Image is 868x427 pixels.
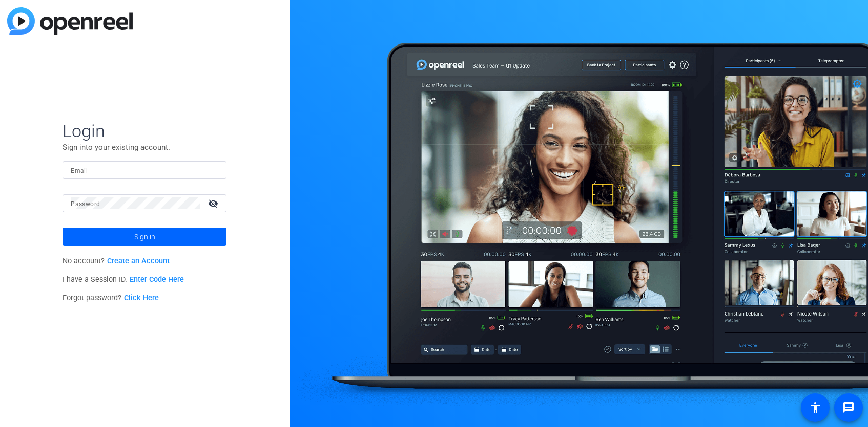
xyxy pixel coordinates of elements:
[63,120,226,142] span: Login
[107,257,170,265] a: Create an Account
[842,401,855,414] mat-icon: message
[71,200,100,208] mat-label: Password
[63,294,159,302] span: Forgot password?
[63,142,226,153] p: Sign into your existing account.
[71,164,218,176] input: Enter Email Address
[63,257,170,265] span: No account?
[63,275,184,284] span: I have a Session ID.
[124,294,159,302] a: Click Here
[63,228,226,246] button: Sign in
[202,196,226,211] mat-icon: visibility_off
[71,167,88,174] mat-label: Email
[130,275,184,284] a: Enter Code Here
[7,7,133,35] img: blue-gradient.svg
[134,224,155,250] span: Sign in
[809,401,821,414] mat-icon: accessibility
